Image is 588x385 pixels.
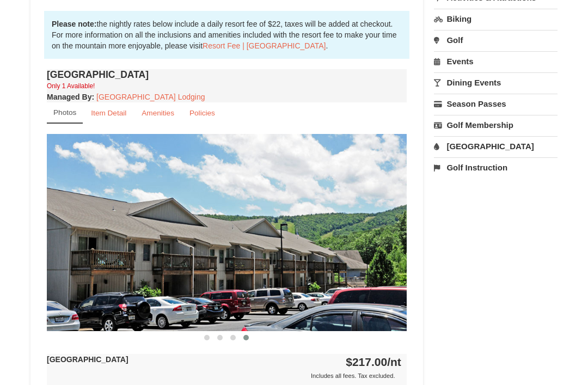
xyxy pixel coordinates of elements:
[91,109,126,117] small: Item Detail
[434,115,558,135] a: Golf Membership
[434,157,558,178] a: Golf Instruction
[47,93,91,101] span: Managed By
[434,51,558,71] a: Events
[47,93,94,101] strong: :
[434,30,558,50] a: Golf
[142,109,174,117] small: Amenities
[47,102,83,124] a: Photos
[44,11,409,59] div: the nightly rates below include a daily resort fee of $22, taxes will be added at checkout. For m...
[134,102,181,124] a: Amenities
[47,82,95,90] small: Only 1 Available!
[182,102,222,124] a: Policies
[53,108,76,117] small: Photos
[434,72,558,93] a: Dining Events
[52,20,96,28] strong: Please note:
[96,93,205,101] a: [GEOGRAPHIC_DATA] Lodging
[434,94,558,114] a: Season Passes
[47,69,407,80] h4: [GEOGRAPHIC_DATA]
[47,355,128,364] strong: [GEOGRAPHIC_DATA]
[387,356,401,368] span: /nt
[434,136,558,156] a: [GEOGRAPHIC_DATA]
[189,109,215,117] small: Policies
[203,41,326,50] a: Resort Fee | [GEOGRAPHIC_DATA]
[47,370,401,381] div: Includes all fees. Tax excluded.
[47,134,407,331] img: 18876286-40-c42fb63f.jpg
[434,9,558,29] a: Biking
[84,102,133,124] a: Item Detail
[346,356,401,368] strong: $217.00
